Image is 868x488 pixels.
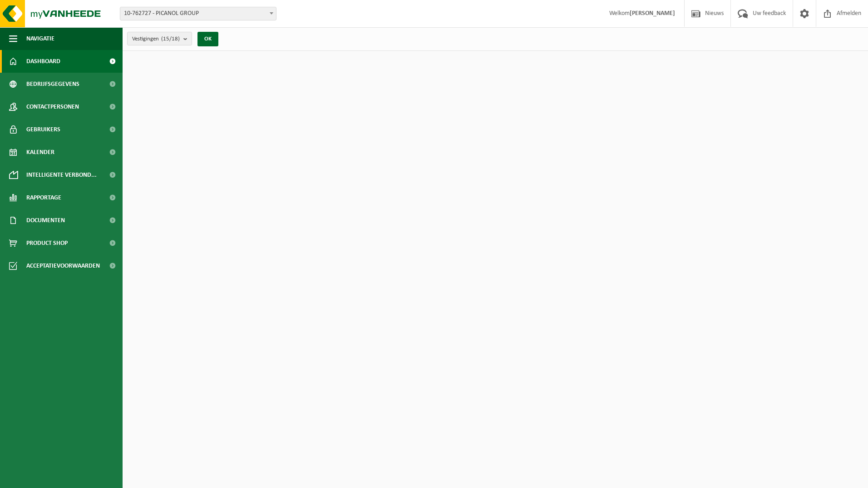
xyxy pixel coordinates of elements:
button: OK [197,32,218,46]
span: Documenten [26,209,65,232]
span: Navigatie [26,27,54,50]
span: Rapportage [26,186,61,209]
span: Gebruikers [26,118,60,141]
span: 10-762727 - PICANOL GROUP [120,7,276,20]
span: Intelligente verbond... [26,164,97,186]
span: Kalender [26,141,54,164]
span: Contactpersonen [26,95,79,118]
span: 10-762727 - PICANOL GROUP [120,7,276,20]
span: Product Shop [26,232,68,254]
span: Dashboard [26,50,60,73]
strong: [PERSON_NAME] [630,10,675,17]
span: Vestigingen [132,32,180,46]
count: (15/18) [161,36,180,42]
span: Bedrijfsgegevens [26,73,79,95]
button: Vestigingen(15/18) [127,32,192,45]
span: Acceptatievoorwaarden [26,254,100,277]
